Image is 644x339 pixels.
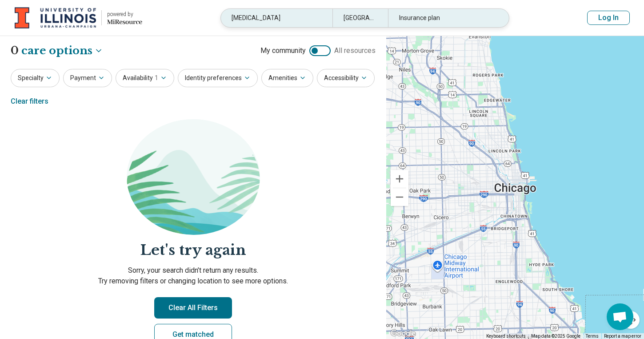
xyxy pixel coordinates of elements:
[155,73,158,83] span: 1
[116,69,174,87] button: Availability1
[178,69,258,87] button: Identity preferences
[607,303,633,330] div: Open chat
[107,10,142,18] div: powered by
[15,7,96,28] img: University of Illinois at Urbana-Champaign
[21,43,103,58] button: Care options
[11,240,376,260] h2: Let's try again
[11,265,376,287] p: Sorry, your search didn’t return any results. Try removing filters or changing location to see mo...
[221,9,332,27] div: [MEDICAL_DATA]
[21,43,92,58] span: care options
[154,297,232,319] button: Clear All Filters
[604,334,641,339] a: Report a map error
[332,9,388,27] div: [GEOGRAPHIC_DATA], [GEOGRAPHIC_DATA]
[11,91,48,112] div: Clear filters
[391,170,408,188] button: Zoom in
[531,334,580,339] span: Map data ©2025 Google
[14,7,142,28] a: University of Illinois at Urbana-Champaignpowered by
[11,69,60,87] button: Specialty
[63,69,112,87] button: Payment
[586,334,599,339] a: Terms (opens in new tab)
[11,43,103,58] h1: 0
[260,45,306,56] span: My community
[587,11,630,25] button: Log In
[261,69,313,87] button: Amenities
[391,188,408,206] button: Zoom out
[317,69,375,87] button: Accessibility
[334,45,376,56] span: All resources
[388,9,500,27] div: Insurance plan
